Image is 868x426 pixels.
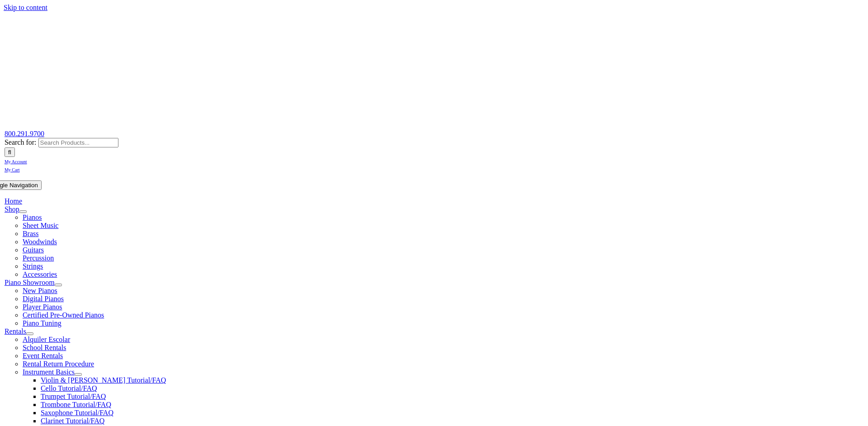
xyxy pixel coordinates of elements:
a: My Cart [5,165,20,173]
a: Piano Tuning [23,319,61,327]
a: Accessories [23,270,57,278]
a: Piano Showroom [5,279,55,286]
a: Percussion [23,254,54,262]
button: Open submenu of Instrument Basics [75,373,82,376]
input: Search Products... [38,138,118,147]
button: Open submenu of Rentals [26,332,33,335]
a: Strings [23,262,43,270]
a: Event Rentals [23,352,63,360]
a: Pianos [23,213,42,221]
a: 800.291.9700 [5,130,44,137]
a: Brass [23,230,39,237]
a: My Account [5,157,27,165]
a: Player Pianos [23,303,62,311]
a: Certified Pre-Owned Pianos [23,311,104,319]
a: Alquiler Escolar [23,336,70,343]
a: Guitars [23,246,44,254]
a: Rentals [5,327,26,335]
span: My Cart [5,167,20,172]
span: My Account [5,159,27,164]
button: Open submenu of Shop [19,210,27,213]
a: Clarinet Tutorial/FAQ [41,417,105,425]
a: School Rentals [23,344,66,351]
input: Search [5,147,15,157]
a: New Pianos [23,287,57,294]
a: Violin & [PERSON_NAME] Tutorial/FAQ [41,376,166,384]
span: Search for: [5,138,37,146]
a: Trombone Tutorial/FAQ [41,401,111,408]
a: Sheet Music [23,222,59,229]
a: Saxophone Tutorial/FAQ [41,409,113,417]
a: Cello Tutorial/FAQ [41,384,97,392]
a: Trumpet Tutorial/FAQ [41,393,106,400]
a: Home [5,197,22,205]
a: Digital Pianos [23,295,64,303]
a: Shop [5,205,19,213]
a: Instrument Basics [23,368,75,376]
a: Woodwinds [23,238,57,246]
button: Open submenu of Piano Showroom [55,284,62,286]
a: Rental Return Procedure [23,360,94,368]
a: Skip to content [4,4,47,11]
